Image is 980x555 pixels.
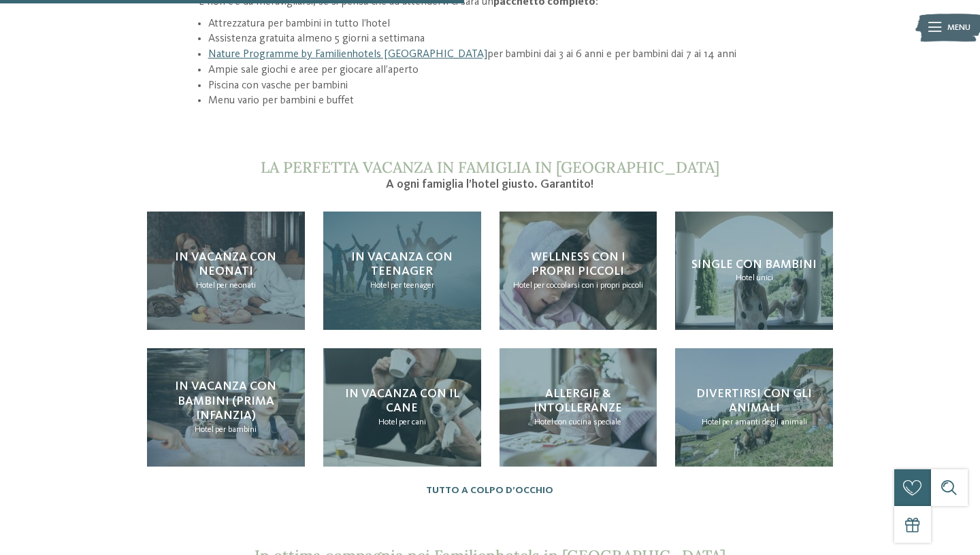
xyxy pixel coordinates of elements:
[323,212,481,330] a: Single con bambini in vacanza: relax puro In vacanza con teenager Hotel per teenager
[351,251,453,278] span: In vacanza con teenager
[500,348,657,467] a: Single con bambini in vacanza: relax puro Allergie & intolleranze Hotel con cucina speciale
[691,258,817,271] span: Single con bambini
[147,348,305,467] a: Single con bambini in vacanza: relax puro In vacanza con bambini (prima infanzia) Hotel per bambini
[534,388,622,415] span: Allergie & intolleranze
[736,273,755,282] span: Hotel
[175,251,276,278] span: In vacanza con neonati
[399,418,426,426] span: per cani
[208,49,487,60] a: Nature Programme by Familienhotels [GEOGRAPHIC_DATA]
[675,212,833,330] a: Single con bambini in vacanza: relax puro Single con bambini Hotel unici
[555,418,621,426] span: con cucina speciale
[323,348,481,467] a: Single con bambini in vacanza: relax puro In vacanza con il cane Hotel per cani
[175,380,276,422] span: In vacanza con bambini (prima infanzia)
[208,93,781,109] li: Menu vario per bambini e buffet
[208,31,781,47] li: Assistenza gratuita almeno 5 giorni a settimana
[426,485,553,497] a: Tutto a colpo d’occhio
[513,281,532,290] span: Hotel
[675,348,833,467] a: Single con bambini in vacanza: relax puro Divertirsi con gli animali Hotel per amanti degli animali
[216,281,256,290] span: per neonati
[208,63,781,78] li: Ampie sale giochi e aree per giocare all’aperto
[500,212,657,330] a: Single con bambini in vacanza: relax puro Wellness con i propri piccoli Hotel per coccolarsi con ...
[215,425,257,434] span: per bambini
[195,425,214,434] span: Hotel
[261,157,719,177] span: La perfetta vacanza in famiglia in [GEOGRAPHIC_DATA]
[196,281,215,290] span: Hotel
[696,388,812,415] span: Divertirsi con gli animali
[147,212,305,330] a: Single con bambini in vacanza: relax puro In vacanza con neonati Hotel per neonati
[391,281,434,290] span: per teenager
[534,418,553,426] span: Hotel
[208,47,781,63] li: per bambini dai 3 ai 6 anni e per bambini dai 7 ai 14 anni
[756,273,773,282] span: unici
[345,388,459,415] span: In vacanza con il cane
[722,418,807,426] span: per amanti degli animali
[386,178,593,190] span: A ogni famiglia l’hotel giusto. Garantito!
[534,281,643,290] span: per coccolarsi con i propri piccoli
[208,78,781,94] li: Piscina con vasche per bambini
[702,418,721,426] span: Hotel
[378,418,397,426] span: Hotel
[531,251,625,278] span: Wellness con i propri piccoli
[370,281,389,290] span: Hotel
[208,16,781,32] li: Attrezzatura per bambini in tutto l’hotel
